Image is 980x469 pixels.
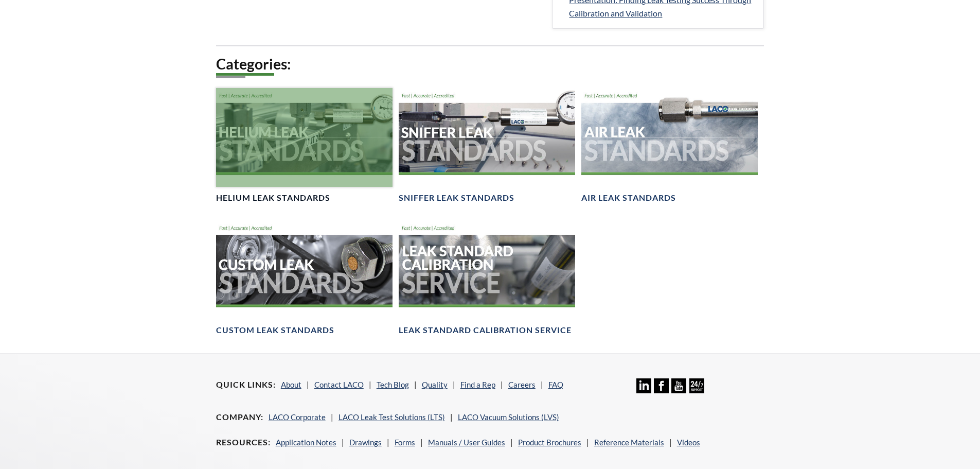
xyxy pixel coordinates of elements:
a: Air Leak Standards headerAir Leak Standards [581,88,758,204]
a: Leak Standard Calibration Service headerLeak Standard Calibration Service [399,220,575,336]
a: FAQ [548,380,563,389]
a: 24/7 Support [689,386,704,395]
a: Contact LACO [314,380,364,389]
a: Quality [422,380,448,389]
a: Customer Leak Standards headerCustom Leak Standards [216,220,393,336]
a: Careers [508,380,536,389]
h4: Air Leak Standards [581,193,676,203]
h4: Resources [216,437,271,448]
a: Application Notes [276,438,336,447]
a: Videos [677,438,700,447]
h4: Quick Links [216,379,276,390]
a: Forms [395,438,415,447]
h4: Sniffer Leak Standards [399,193,514,203]
h4: Leak Standard Calibration Service [399,325,572,336]
h4: Company [216,412,263,423]
h2: Categories: [216,55,764,74]
a: Drawings [349,438,382,447]
h4: Custom Leak Standards [216,325,334,336]
h4: Helium Leak Standards [216,193,330,203]
a: LACO Vacuum Solutions (LVS) [458,412,559,422]
a: Manuals / User Guides [428,438,505,447]
a: LACO Corporate [269,412,326,422]
a: Product Brochures [518,438,581,447]
img: 24/7 Support Icon [689,378,704,393]
a: Find a Rep [460,380,495,389]
a: Helium Leak Standards headerHelium Leak Standards [216,88,393,204]
a: About [281,380,301,389]
a: Sniffer Leak Standards headerSniffer Leak Standards [399,88,575,204]
a: Tech Blog [377,380,409,389]
a: Reference Materials [594,438,664,447]
a: LACO Leak Test Solutions (LTS) [338,412,445,422]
